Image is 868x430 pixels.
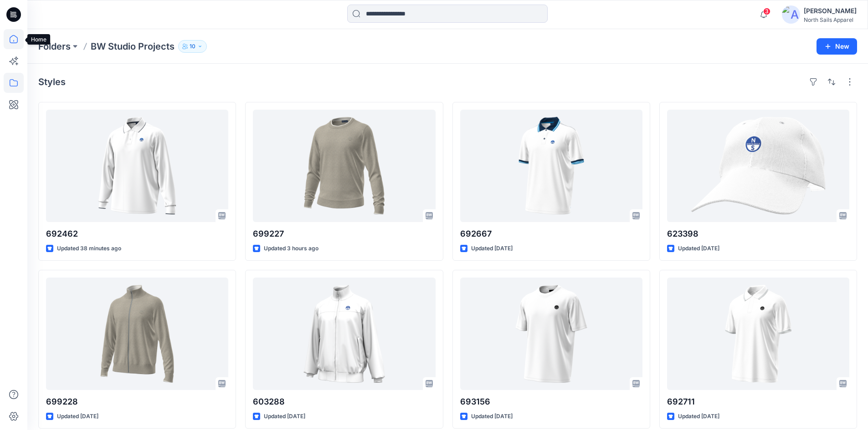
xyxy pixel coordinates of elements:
a: Folders [38,40,71,53]
p: Updated [DATE] [471,244,513,253]
a: 603288 [253,278,435,390]
p: Updated 3 hours ago [264,244,318,253]
p: 692462 [46,228,228,240]
a: 692462 [46,110,228,222]
p: 699227 [253,228,435,240]
p: Updated [DATE] [678,244,719,253]
p: 623398 [667,228,849,240]
p: Updated [DATE] [264,412,305,421]
p: 10 [190,41,195,51]
p: 699228 [46,395,228,408]
p: Updated 38 minutes ago [57,244,121,253]
div: [PERSON_NAME] [804,5,857,16]
a: 693156 [460,278,642,390]
p: 693156 [460,395,642,408]
img: avatar [782,5,800,24]
span: 3 [763,8,770,15]
p: 692711 [667,395,849,408]
button: 10 [178,40,207,53]
p: Updated [DATE] [471,412,513,421]
p: 603288 [253,395,435,408]
div: North Sails Apparel [804,16,857,23]
p: BW Studio Projects [91,40,175,53]
p: Updated [DATE] [678,412,719,421]
a: 699228 [46,278,228,390]
a: 692667 [460,110,642,222]
p: 692667 [460,228,642,240]
h4: Styles [38,76,66,87]
p: Updated [DATE] [57,412,98,421]
a: 692711 [667,278,849,390]
button: New [817,38,857,55]
a: 623398 [667,110,849,222]
a: 699227 [253,110,435,222]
